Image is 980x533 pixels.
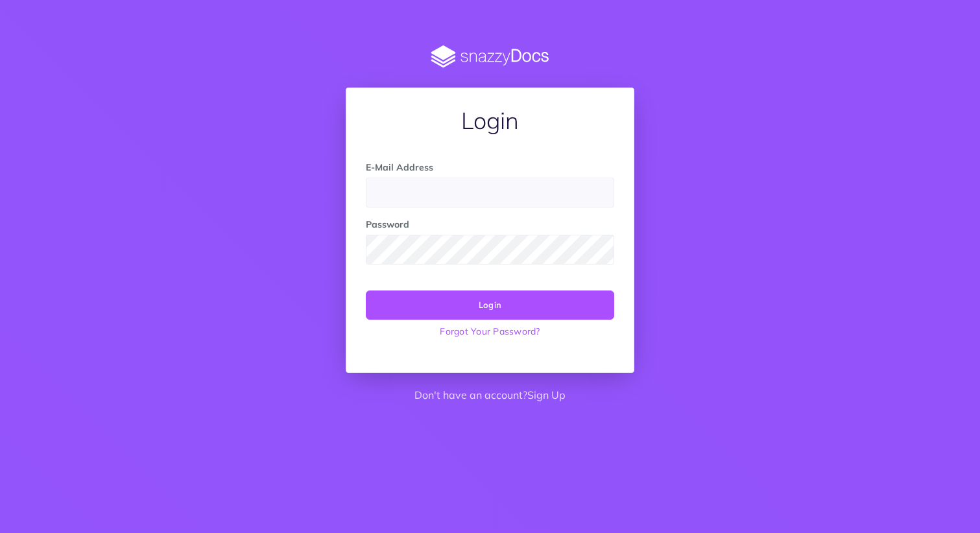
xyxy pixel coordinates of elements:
img: SnazzyDocs Logo [346,45,634,68]
label: Password [366,217,409,231]
button: Login [366,290,614,319]
a: Forgot Your Password? [366,320,614,343]
a: Sign Up [527,388,566,401]
label: E-Mail Address [366,160,433,174]
h1: Login [366,108,614,134]
p: Don't have an account? [346,387,634,404]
